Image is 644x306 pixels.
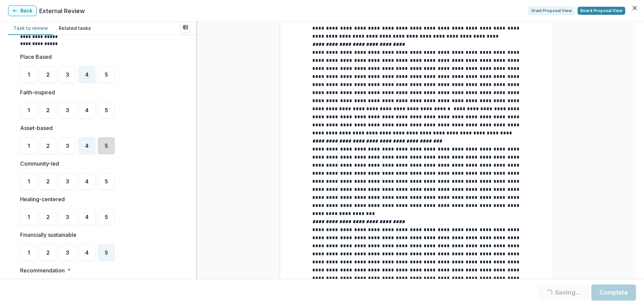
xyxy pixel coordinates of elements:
span: 2 [46,179,50,184]
span: 2 [46,214,50,220]
span: 3 [66,143,69,148]
button: Board Proposal View [578,7,625,15]
span: 1 [28,214,30,220]
span: 2 [46,107,50,113]
span: 4 [85,107,89,113]
p: External Review [39,6,85,15]
span: 4 [85,143,89,148]
span: 1 [28,179,30,184]
span: 5 [105,107,108,113]
span: 5 [105,72,108,77]
span: 4 [85,250,89,255]
span: 4 [85,179,89,184]
p: Recommendation [20,266,65,274]
p: Healing-centered [20,195,65,203]
p: Community-led [20,160,59,168]
span: 2 [46,143,50,148]
span: 3 [66,214,69,220]
button: Saving... [538,285,589,301]
span: 2 [46,250,50,255]
span: 2 [46,72,50,77]
span: 3 [66,107,69,113]
span: 1 [28,250,30,255]
span: 1 [28,143,30,148]
button: Task to review [8,22,53,35]
button: Related tasks [53,22,96,35]
button: Close [629,3,640,13]
span: 1 [28,107,30,113]
button: View all reviews [180,22,191,33]
button: Grant Proposal View [528,7,575,15]
span: 3 [66,250,69,255]
button: Complete [591,285,636,301]
button: Back [8,5,37,16]
span: 1 [28,72,30,77]
span: 5 [105,250,108,255]
p: Place Based [20,53,52,61]
span: 4 [85,72,89,77]
span: 3 [66,72,69,77]
span: 5 [105,214,108,220]
span: 5 [105,143,108,148]
span: 3 [66,179,69,184]
p: Asset-based [20,124,53,132]
p: Financially sustainable [20,231,76,239]
span: 4 [85,214,89,220]
span: 5 [105,179,108,184]
p: Faith-inspired [20,88,55,96]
